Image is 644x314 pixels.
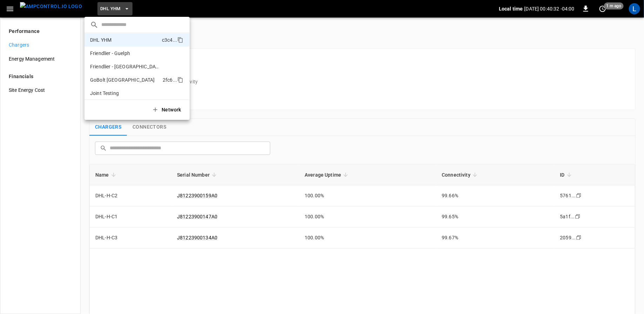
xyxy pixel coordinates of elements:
p: DHL YHM [90,36,159,43]
p: Friendlier - Guelph [90,50,160,57]
p: Joint Testing [90,90,159,97]
p: Friendlier - [GEOGRAPHIC_DATA] [90,63,158,70]
div: copy [177,36,184,44]
p: GoBolt [GEOGRAPHIC_DATA] [90,76,160,83]
div: copy [177,76,184,84]
button: Network [148,103,187,117]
